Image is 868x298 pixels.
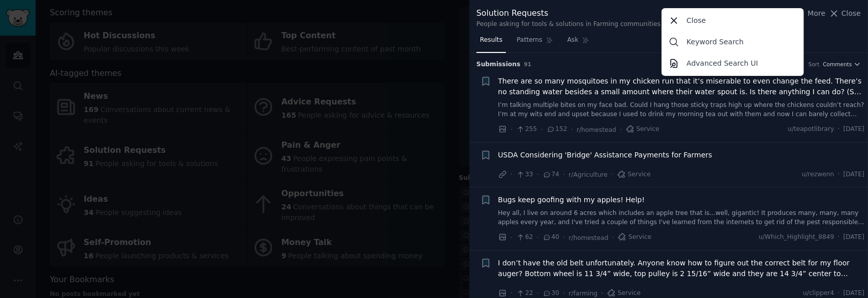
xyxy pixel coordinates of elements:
[476,20,661,29] div: People asking for tools & solutions in Farming communities
[686,58,758,69] p: Advanced Search UI
[498,195,645,205] a: Bugs keep goofing with my apples! Help!
[686,15,706,26] p: Close
[809,61,820,68] div: Sort
[797,8,826,19] button: More
[664,52,802,74] a: Advanced Search UI
[547,125,567,134] span: 152
[524,61,532,67] span: 91
[617,170,651,179] span: Service
[476,60,521,69] span: Submission s
[842,8,861,19] span: Close
[537,169,539,180] span: ·
[802,170,834,179] span: u/rezwenn
[498,258,865,279] a: I don’t have the old belt unfortunately. Anyone know how to figure out the correct belt for my fl...
[664,31,802,52] a: Keyword Search
[803,289,834,298] span: u/clipper4
[759,233,834,242] span: u/Which_Highlight_8849
[498,209,865,227] a: Hey all, I live on around 6 acres which includes an apple tree that is...well, gigantic! It produ...
[569,290,598,297] span: r/farming
[829,8,861,19] button: Close
[577,126,616,133] span: r/homestead
[476,7,661,20] div: Solution Requests
[563,169,565,180] span: ·
[620,124,622,135] span: ·
[516,125,537,134] span: 255
[626,125,660,134] span: Service
[498,150,712,160] a: USDA Considering 'Bridge' Assistance Payments for Farmers
[513,32,556,53] a: Patterns
[612,232,614,243] span: ·
[838,125,840,134] span: ·
[498,101,865,119] a: I’m talking multiple bites on my face bad. Could I hang those sticky traps high up where the chic...
[511,232,513,243] span: ·
[517,36,542,45] span: Patterns
[844,289,864,298] span: [DATE]
[541,124,543,135] span: ·
[611,169,613,180] span: ·
[823,61,861,68] button: Comments
[823,61,852,68] span: Comments
[516,233,533,242] span: 62
[511,124,513,135] span: ·
[844,233,864,242] span: [DATE]
[569,234,609,241] span: r/homestead
[788,125,834,134] span: u/teapotlibrary
[838,170,840,179] span: ·
[480,36,502,45] span: Results
[498,76,865,97] a: There are so many mosquitoes in my chicken run that it’s miserable to even change the feed. There...
[511,169,513,180] span: ·
[844,125,864,134] span: [DATE]
[618,233,651,242] span: Service
[537,232,539,243] span: ·
[844,170,864,179] span: [DATE]
[564,32,593,53] a: Ask
[543,170,559,179] span: 74
[808,8,826,19] span: More
[567,36,579,45] span: Ask
[476,32,506,53] a: Results
[543,289,559,298] span: 30
[516,170,533,179] span: 33
[571,124,573,135] span: ·
[563,232,565,243] span: ·
[838,233,840,242] span: ·
[686,37,743,47] p: Keyword Search
[607,289,641,298] span: Service
[516,289,533,298] span: 22
[569,171,608,178] span: r/Agriculture
[543,233,559,242] span: 40
[838,289,840,298] span: ·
